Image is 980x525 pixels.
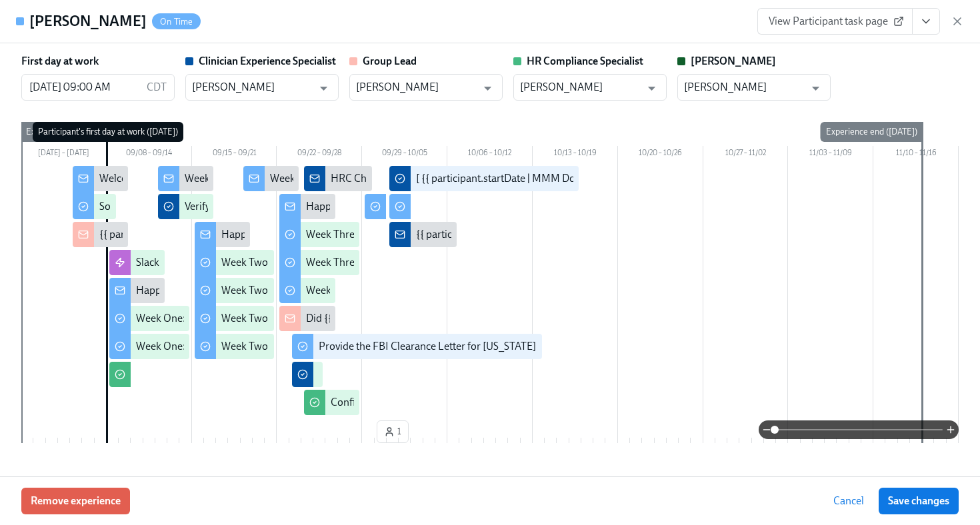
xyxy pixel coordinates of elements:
div: Happy Final Week of Onboarding! [306,199,461,214]
button: Remove experience [21,488,130,514]
div: Week One Onboarding Recap! [185,171,323,186]
div: 10/13 – 10/19 [533,146,618,163]
div: [ {{ participant.startDate | MMM Do }} Cohort] Confirm Successful Check-Out [416,171,763,186]
button: Save changes [879,488,959,514]
p: CDT [147,80,167,95]
div: Week Three: Ethics, Conduct, & Legal Responsibilities (~5 hours to complete) [306,255,653,270]
button: Cancel [824,488,873,514]
div: 11/03 – 11/09 [788,146,873,163]
div: Week Two: Compliance Crisis Response (~1.5 hours to complete) [221,339,513,354]
div: Week One: Essential Compliance Tasks (~6.5 hours to complete) [136,339,425,354]
strong: Group Lead [363,55,417,67]
div: Week Two Onboarding Recap! [270,171,408,186]
div: 10/06 – 10/12 [447,146,533,163]
div: Week Two: Get To Know Your Role (~4 hours to complete) [221,283,481,298]
div: Experience end ([DATE]) [821,122,923,142]
div: Week Three: Cultural Competence & Special Populations (~3 hours to complete) [306,227,666,242]
div: [DATE] – [DATE] [21,146,107,163]
button: Open [313,78,334,99]
div: Participant's first day at work ([DATE]) [33,122,183,142]
button: View task page [912,8,940,35]
div: Provide the FBI Clearance Letter for [US_STATE] [319,339,536,354]
button: Open [477,78,498,99]
div: Week Three: Final Onboarding Tasks (~1.5 hours to complete) [306,283,584,298]
div: 10/20 – 10/26 [618,146,703,163]
div: Slack Invites [136,255,191,270]
div: 10/27 – 11/02 [703,146,789,163]
button: Open [805,78,826,99]
div: Week Two: Core Processes (~1.25 hours to complete) [221,311,459,326]
div: {{ participant.fullName }} Is Cleared From Compliance! [416,227,665,242]
a: View Participant task page [757,8,913,35]
div: 11/10 – 11/16 [873,146,959,163]
span: On Time [152,17,201,27]
span: Remove experience [31,494,121,508]
span: View Participant task page [769,15,901,28]
div: Happy First Day! [136,283,211,298]
strong: HR Compliance Specialist [527,55,643,67]
div: 09/29 – 10/05 [362,146,447,163]
h4: [PERSON_NAME] [29,11,147,31]
strong: [PERSON_NAME] [691,55,776,67]
div: 09/22 – 09/28 [277,146,362,163]
span: Save changes [888,494,949,508]
button: Open [641,78,662,99]
div: 09/08 – 09/14 [107,146,192,163]
div: Verify Elation for {{ participant.fullName }} [185,199,376,214]
div: HRC Check [331,171,382,186]
div: Week One: Welcome To Charlie Health Tasks! (~3 hours to complete) [136,311,445,326]
div: Week Two: Core Compliance Tasks (~ 4 hours) [221,255,429,270]
label: First day at work [21,54,99,69]
div: {{ participant.fullName }} has started onboarding [99,227,322,242]
div: Welcome To The Charlie Health Team! [99,171,273,186]
div: 09/15 – 09/21 [192,146,277,163]
strong: Clinician Experience Specialist [199,55,336,67]
div: Happy Week Two! [221,227,303,242]
span: Cancel [833,494,864,508]
div: Did {{ participant.fullName }} Schedule A Meet & Greet? [306,311,558,326]
div: Software Set-Up [99,199,173,214]
div: Confirm HRC Compliance [331,395,449,410]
